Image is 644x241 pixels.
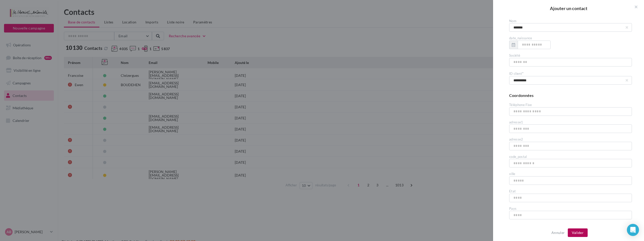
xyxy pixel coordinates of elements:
[509,171,632,176] div: ville
[627,224,639,236] div: Open Intercom Messenger
[509,102,632,107] div: Téléphone Fixe
[509,120,632,125] div: adresse1
[509,19,632,23] div: Nom
[509,206,632,211] div: Pays
[568,228,588,237] button: Valider
[509,36,632,41] div: date_naissance
[509,154,632,159] div: code_postal
[509,71,632,76] div: ID client
[501,6,636,11] h2: Ajouter un contact
[509,53,632,58] div: Société
[509,189,632,194] div: Etat
[509,137,632,142] div: adresse2
[549,230,567,236] button: Annuler
[509,93,632,98] div: Coordonnées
